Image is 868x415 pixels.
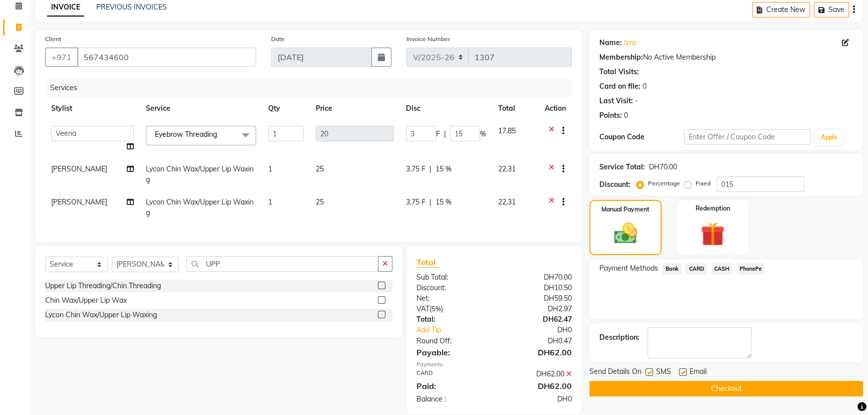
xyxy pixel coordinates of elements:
[431,305,441,313] span: 5%
[494,304,579,314] div: DH2.97
[599,38,622,48] div: Name:
[494,369,579,379] div: DH62.00
[409,283,494,293] div: Discount:
[416,257,440,268] span: Total
[662,263,682,275] span: Bank
[599,132,684,142] div: Coupon Code
[648,179,680,188] label: Percentage
[436,129,440,139] span: F
[51,164,107,173] span: [PERSON_NAME]
[607,220,644,247] img: _cash.svg
[635,96,638,106] div: -
[498,126,516,135] span: 17.85
[146,164,254,184] span: Lycon Chin Wax/Upper Lip Waxing
[494,336,579,346] div: DH0.47
[498,164,516,173] span: 22.31
[589,381,863,396] button: Checkout
[217,130,222,139] a: x
[186,256,378,272] input: Search or Scan
[599,96,633,106] div: Last Visit:
[45,48,78,67] button: +971
[155,130,217,139] span: Eyebrow Threading
[96,3,167,12] a: PREVIOUS INVOICES
[409,304,494,314] div: ( )
[494,293,579,304] div: DH59.50
[480,129,486,139] span: %
[436,164,452,174] span: 15 %
[409,336,494,346] div: Round Off:
[711,263,733,275] span: CASH
[696,204,730,213] label: Redemption
[77,48,256,67] input: Search by Name/Mobile/Email/Code
[696,179,711,188] label: Fixed
[814,2,849,18] button: Save
[599,332,639,343] div: Description:
[429,197,431,207] span: |
[429,164,431,174] span: |
[539,97,572,120] th: Action
[406,35,450,44] label: Invoice Number
[642,81,646,92] div: 0
[599,162,645,172] div: Service Total:
[494,394,579,404] div: DH0
[649,162,677,172] div: DH70.00
[316,197,324,206] span: 25
[45,97,140,120] th: Stylist
[508,325,579,335] div: DH0
[409,380,494,392] div: Paid:
[492,97,539,120] th: Total
[45,295,127,306] div: Chin Wax/Upper Lip Wax
[140,97,262,120] th: Service
[815,130,843,145] button: Apply
[494,346,579,358] div: DH62.00
[690,366,707,379] span: Email
[599,179,630,190] div: Discount:
[444,129,446,139] span: |
[693,219,732,249] img: _gift.svg
[494,314,579,325] div: DH62.47
[686,263,707,275] span: CARD
[737,263,765,275] span: PhonePe
[51,197,107,206] span: [PERSON_NAME]
[599,52,643,63] div: Membership:
[599,263,658,274] span: Payment Methods
[406,164,425,174] span: 3.75 F
[45,310,157,320] div: Lycon Chin Wax/Upper Lip Waxing
[316,164,324,173] span: 25
[146,197,254,217] span: Lycon Chin Wax/Upper Lip Waxing
[494,380,579,392] div: DH62.00
[46,79,579,97] div: Services
[271,35,285,44] label: Date
[262,97,310,120] th: Qty
[409,369,494,379] div: CARD
[589,366,641,379] span: Send Details On
[684,129,811,145] input: Enter Offer / Coupon Code
[599,67,639,77] div: Total Visits:
[601,205,649,214] label: Manual Payment
[436,197,452,207] span: 15 %
[624,110,628,121] div: 0
[416,304,429,313] span: Vat
[656,366,671,379] span: SMS
[310,97,400,120] th: Price
[409,293,494,304] div: Net:
[599,52,853,63] div: No Active Membership
[498,197,516,206] span: 22.31
[268,164,272,173] span: 1
[494,272,579,283] div: DH70.00
[268,197,272,206] span: 1
[494,283,579,293] div: DH10.50
[409,272,494,283] div: Sub Total:
[599,81,640,92] div: Card on file:
[45,281,161,291] div: Upper Lip Threading/Chin Threading
[752,2,810,18] button: Create New
[400,97,492,120] th: Disc
[416,360,572,369] div: Payments
[409,314,494,325] div: Total:
[409,346,494,358] div: Payable:
[409,325,509,335] a: Add Tip
[409,394,494,404] div: Balance :
[406,197,425,207] span: 3.75 F
[45,35,61,44] label: Client
[599,110,622,121] div: Points:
